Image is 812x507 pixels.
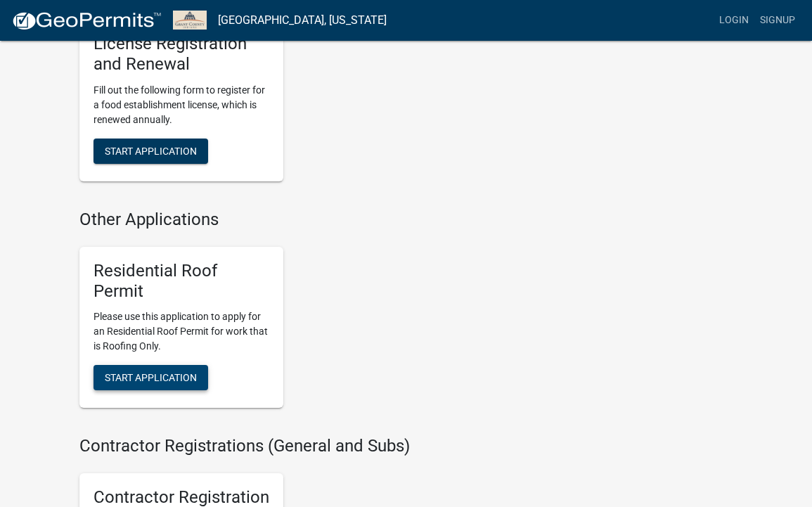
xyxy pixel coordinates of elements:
[94,14,269,75] h5: Food Establishment License Registration and Renewal
[94,83,269,127] p: Fill out the following form to register for a food establishment license, which is renewed annually.
[754,7,801,34] a: Signup
[79,210,508,230] h4: Other Applications
[218,8,387,32] a: [GEOGRAPHIC_DATA], [US_STATE]
[714,7,754,34] a: Login
[94,309,269,354] p: Please use this application to apply for an Residential Roof Permit for work that is Roofing Only.
[79,210,508,419] wm-workflow-list-section: Other Applications
[173,11,207,30] img: Grant County, Indiana
[94,365,208,390] button: Start Application
[94,261,269,302] h5: Residential Roof Permit
[105,372,197,383] span: Start Application
[105,145,197,156] span: Start Application
[94,139,208,164] button: Start Application
[79,436,508,456] h4: Contractor Registrations (General and Subs)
